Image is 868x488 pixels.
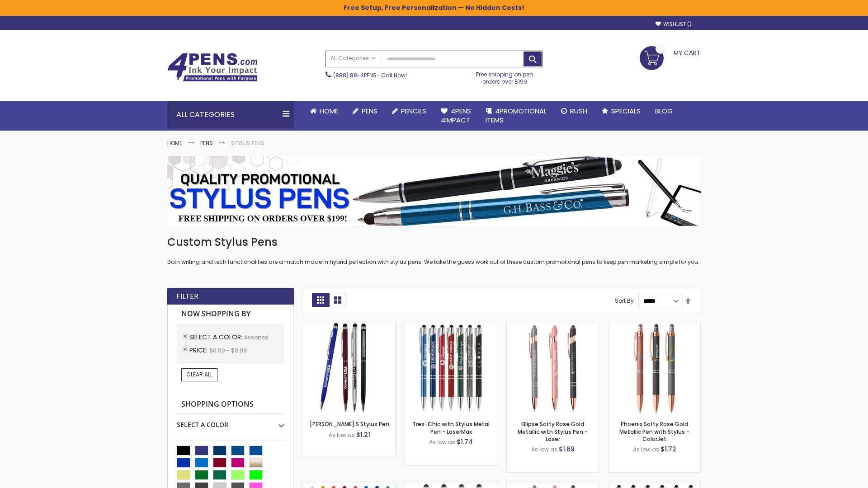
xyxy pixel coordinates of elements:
[434,101,478,131] a: 4Pens4impact
[507,322,599,329] a: Ellipse Softy Rose Gold Metallic with Stylus Pen - Laser-Assorted
[167,235,701,249] h1: Custom Stylus Pens
[167,156,701,226] img: Stylus Pens
[611,106,641,116] span: Specials
[429,438,455,446] span: As low as
[609,322,700,329] a: Phoenix Softy Rose Gold Metallic Pen with Stylus Pen - ColorJet-Assorted
[467,67,543,85] div: Free shipping on pen orders over $199
[405,322,497,414] img: Tres-Chic with Stylus Metal Pen - LaserMax-Assorted
[244,333,269,341] span: Assorted
[405,322,497,329] a: Tres-Chic with Stylus Metal Pen - LaserMax-Assorted
[189,333,244,342] span: Select A Color
[412,420,490,435] a: Tres-Chic with Stylus Metal Pen - LaserMax
[507,322,599,414] img: Ellipse Softy Rose Gold Metallic with Stylus Pen - Laser-Assorted
[441,106,471,125] span: 4Pens 4impact
[478,101,554,131] a: 4PROMOTIONALITEMS
[167,235,701,266] div: Both writing and tech functionalities are a match made in hybrid perfection with stylus pens. We ...
[356,430,370,439] span: $1.21
[615,297,634,305] label: Sort By
[303,322,395,414] img: Meryl S Stylus Pen-Assorted
[177,395,284,414] strong: Shopping Options
[633,446,659,453] span: As low as
[660,445,676,454] span: $1.72
[176,291,198,301] strong: Filter
[619,420,689,442] a: Phoenix Softy Rose Gold Metallic Pen with Stylus - ColorJet
[559,445,575,454] span: $1.69
[401,106,426,116] span: Pencils
[333,71,377,79] a: (888) 88-4PENS
[362,106,377,116] span: Pens
[385,101,434,121] a: Pencils
[167,53,258,82] img: 4Pens Custom Pens and Promotional Products
[303,101,345,121] a: Home
[167,101,294,128] div: All Categories
[518,420,588,442] a: Ellipse Softy Rose Gold Metallic with Stylus Pen - Laser
[554,101,594,121] a: Rush
[655,106,673,116] span: Blog
[200,139,213,147] a: Pens
[531,446,557,453] span: As low as
[594,101,648,121] a: Specials
[177,305,284,324] strong: Now Shopping by
[345,101,385,121] a: Pens
[312,293,329,307] strong: Grid
[186,371,212,378] span: Clear All
[333,71,407,79] span: - Call Now!
[181,368,217,381] a: Clear All
[310,420,389,428] a: [PERSON_NAME] S Stylus Pen
[330,55,376,62] span: All Categories
[167,139,182,147] a: Home
[329,431,355,439] span: As low as
[570,106,587,116] span: Rush
[303,322,395,329] a: Meryl S Stylus Pen-Assorted
[209,347,247,354] span: $0.00 - $9.99
[486,106,547,125] span: 4PROMOTIONAL ITEMS
[177,414,284,429] div: Select A Color
[609,322,700,414] img: Phoenix Softy Rose Gold Metallic Pen with Stylus Pen - ColorJet-Assorted
[326,51,380,66] a: All Categories
[320,106,338,116] span: Home
[189,346,209,355] span: Price
[648,101,680,121] a: Blog
[231,139,264,147] strong: Stylus Pens
[656,21,692,28] a: Wishlist
[457,437,473,446] span: $1.74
